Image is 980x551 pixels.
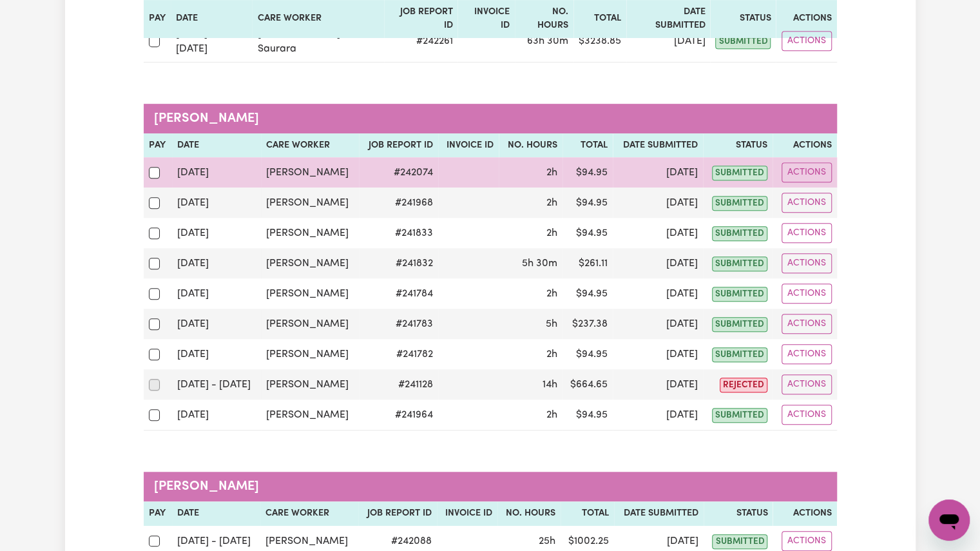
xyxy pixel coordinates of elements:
[261,278,360,309] td: [PERSON_NAME]
[144,104,837,133] caption: [PERSON_NAME]
[704,501,773,526] th: Status
[613,309,703,339] td: [DATE]
[261,339,360,369] td: [PERSON_NAME]
[562,133,613,158] th: Total
[384,21,457,63] td: # 242261
[359,278,438,309] td: # 241784
[546,319,557,329] span: 5 hours
[626,21,710,63] td: [DATE]
[261,248,360,278] td: [PERSON_NAME]
[562,278,613,309] td: $ 94.95
[782,284,832,304] button: Actions
[172,501,260,526] th: Date
[437,501,497,526] th: Invoice ID
[261,309,360,339] td: [PERSON_NAME]
[172,339,261,369] td: [DATE]
[782,193,832,213] button: Actions
[712,256,767,271] span: submitted
[546,228,557,238] span: 2 hours
[261,218,360,248] td: [PERSON_NAME]
[773,501,836,526] th: Actions
[614,501,704,526] th: Date Submitted
[928,499,970,541] iframe: Button to launch messaging window
[359,188,438,218] td: # 241968
[261,369,360,400] td: [PERSON_NAME]
[261,133,360,158] th: Care worker
[613,218,703,248] td: [DATE]
[260,501,358,526] th: Care worker
[562,400,613,430] td: $ 94.95
[172,278,261,309] td: [DATE]
[562,339,613,369] td: $ 94.95
[712,534,767,549] span: submitted
[715,34,771,49] span: submitted
[562,248,613,278] td: $ 261.11
[359,339,438,369] td: # 241782
[613,400,703,430] td: [DATE]
[782,162,832,182] button: Actions
[712,408,767,423] span: submitted
[172,400,261,430] td: [DATE]
[712,166,767,180] span: submitted
[712,317,767,332] span: submitted
[562,188,613,218] td: $ 94.95
[359,218,438,248] td: # 241833
[261,157,360,188] td: [PERSON_NAME]
[613,133,703,158] th: Date Submitted
[613,339,703,369] td: [DATE]
[613,248,703,278] td: [DATE]
[261,400,360,430] td: [PERSON_NAME]
[144,501,172,526] th: Pay
[613,278,703,309] td: [DATE]
[782,531,832,551] button: Actions
[171,21,253,63] td: [DATE] - [DATE]
[172,133,261,158] th: Date
[573,21,626,63] td: $ 3238.85
[539,536,555,546] span: 25 hours
[562,369,613,400] td: $ 664.65
[359,248,438,278] td: # 241832
[782,31,832,51] button: Actions
[546,198,557,208] span: 2 hours
[782,344,832,364] button: Actions
[562,218,613,248] td: $ 94.95
[144,472,837,501] caption: [PERSON_NAME]
[172,218,261,248] td: [DATE]
[613,157,703,188] td: [DATE]
[499,133,562,158] th: No. Hours
[543,380,557,390] span: 14 hours
[561,501,614,526] th: Total
[712,287,767,302] span: submitted
[782,253,832,273] button: Actions
[562,309,613,339] td: $ 237.38
[546,349,557,360] span: 2 hours
[252,21,384,63] td: [PERSON_NAME] Saurara
[782,374,832,394] button: Actions
[172,157,261,188] td: [DATE]
[359,400,438,430] td: # 241964
[359,157,438,188] td: # 242074
[546,410,557,420] span: 2 hours
[172,369,261,400] td: [DATE] - [DATE]
[712,226,767,241] span: submitted
[359,133,438,158] th: Job Report ID
[703,133,773,158] th: Status
[359,369,438,400] td: # 241128
[144,133,172,158] th: Pay
[773,133,837,158] th: Actions
[546,289,557,299] span: 2 hours
[172,309,261,339] td: [DATE]
[782,314,832,334] button: Actions
[613,188,703,218] td: [DATE]
[261,188,360,218] td: [PERSON_NAME]
[712,196,767,211] span: submitted
[172,188,261,218] td: [DATE]
[720,378,767,392] span: rejected
[172,248,261,278] td: [DATE]
[712,347,767,362] span: submitted
[497,501,561,526] th: No. Hours
[438,133,499,158] th: Invoice ID
[613,369,703,400] td: [DATE]
[359,309,438,339] td: # 241783
[562,157,613,188] td: $ 94.95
